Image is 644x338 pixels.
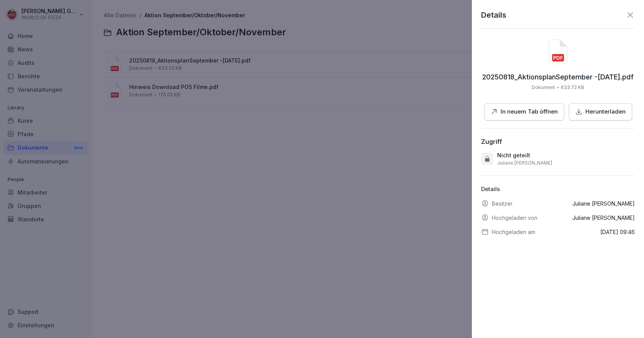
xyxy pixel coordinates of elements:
[600,228,635,236] p: [DATE] 09:46
[492,200,513,208] p: Besitzer
[501,107,558,116] p: In neuem Tab öffnen
[482,73,634,81] p: 20250818_AktionsplanSeptember -November 25.pdf
[569,103,632,120] button: Herunterladen
[484,103,564,120] button: In neuem Tab öffnen
[561,84,584,91] p: 633.72 KB
[497,160,552,166] p: Juliane [PERSON_NAME]
[481,138,502,145] div: Zugriff
[532,84,555,91] p: Dokument
[492,228,535,236] p: Hochgeladen am
[481,9,506,21] p: Details
[492,214,537,222] p: Hochgeladen von
[572,200,635,208] p: Juliane [PERSON_NAME]
[572,214,635,222] p: Juliane [PERSON_NAME]
[481,185,635,194] p: Details
[585,107,626,116] p: Herunterladen
[497,152,530,159] p: Nicht geteilt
